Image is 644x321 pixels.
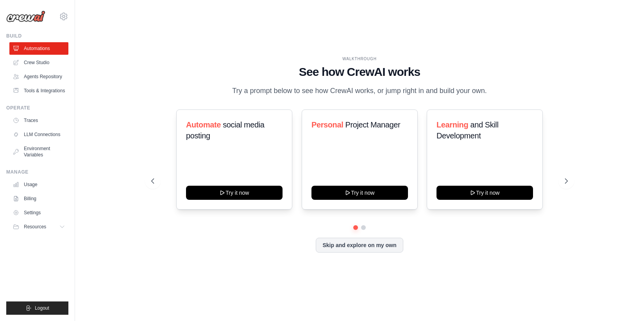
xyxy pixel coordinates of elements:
button: Skip and explore on my own [316,238,403,253]
p: Try a prompt below to see how CrewAI works, or jump right in and build your own. [228,85,491,97]
button: Resources [9,221,68,233]
div: Build [6,33,68,39]
a: Environment Variables [9,142,68,161]
button: Logout [6,301,68,315]
a: Crew Studio [9,56,68,69]
span: Automate [186,120,221,129]
button: Try it now [436,186,533,200]
span: Personal [311,120,343,129]
img: Logo [6,11,45,22]
button: Try it now [186,186,283,200]
span: Learning [436,120,468,129]
a: Settings [9,206,68,219]
span: social media posting [186,120,265,140]
div: Operate [6,105,68,111]
div: WALKTHROUGH [151,56,568,62]
span: and Skill Development [436,120,498,140]
a: LLM Connections [9,128,68,141]
a: Traces [9,114,68,127]
a: Agents Repository [9,70,68,83]
span: Logout [35,305,49,311]
button: Try it now [311,186,408,200]
a: Automations [9,42,68,55]
div: Manage [6,169,68,175]
h1: See how CrewAI works [151,65,568,79]
a: Billing [9,192,68,205]
span: Resources [24,224,46,230]
a: Tools & Integrations [9,84,68,97]
a: Usage [9,178,68,191]
span: Project Manager [345,120,400,129]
